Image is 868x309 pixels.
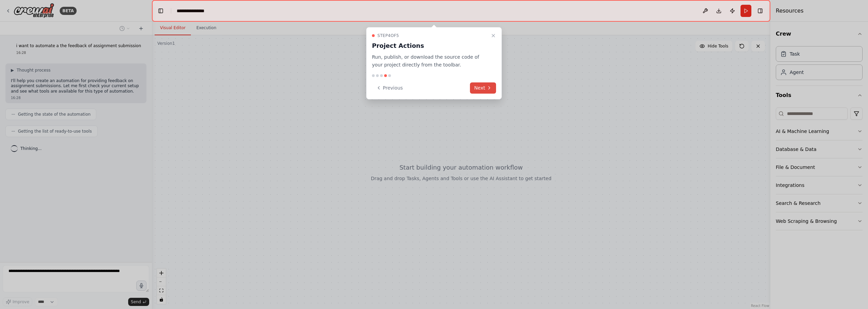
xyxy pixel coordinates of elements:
span: Step 4 of 5 [377,33,399,38]
button: Close walkthrough [489,32,497,40]
button: Previous [372,82,407,94]
button: Hide left sidebar [156,6,165,16]
button: Next [470,82,496,94]
p: Run, publish, or download the source code of your project directly from the toolbar. [372,53,488,69]
h3: Project Actions [372,41,488,51]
